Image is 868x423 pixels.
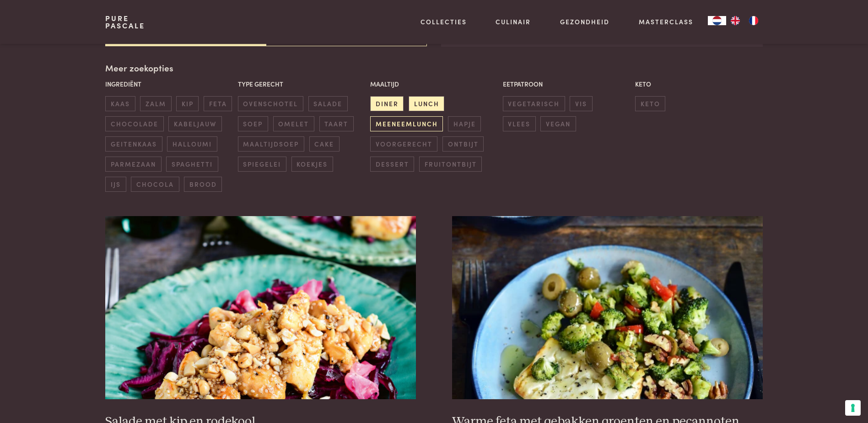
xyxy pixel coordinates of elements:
[238,79,366,89] p: Type gerecht
[273,116,314,131] span: omelet
[166,157,218,172] span: spaghetti
[308,96,348,111] span: salade
[639,17,693,27] a: Masterclass
[570,96,592,111] span: vis
[238,116,268,131] span: soep
[503,79,631,89] p: Eetpatroon
[105,136,162,152] span: geitenkaas
[105,79,233,89] p: Ingrediënt
[105,177,126,192] span: ijs
[409,96,444,111] span: lunch
[635,96,665,111] span: keto
[105,157,161,172] span: parmezaan
[442,136,484,152] span: ontbijt
[635,79,763,89] p: Keto
[503,116,536,131] span: vlees
[496,17,531,27] a: Culinair
[370,157,414,172] span: dessert
[452,216,762,399] img: Warme feta met gebakken groenten en pecannoten (keto)
[105,96,135,111] span: kaas
[421,17,467,27] a: Collecties
[708,16,726,25] a: NL
[419,157,482,172] span: fruitontbijt
[204,96,232,111] span: feta
[176,96,199,111] span: kip
[744,16,763,25] a: FR
[370,116,443,131] span: meeneemlunch
[184,177,222,192] span: brood
[560,17,609,27] a: Gezondheid
[167,136,217,152] span: halloumi
[540,116,576,131] span: vegan
[105,15,145,29] a: PurePascale
[319,116,354,131] span: taart
[238,136,304,152] span: maaltijdsoep
[105,216,415,399] img: Salade met kip en rodekool
[845,400,861,416] button: Uw voorkeuren voor toestemming voor trackingtechnologieën
[370,79,498,89] p: Maaltijd
[140,96,171,111] span: zalm
[168,116,221,131] span: kabeljauw
[309,136,340,152] span: cake
[448,116,481,131] span: hapje
[238,96,303,111] span: ovenschotel
[726,16,763,25] ul: Language list
[131,177,179,192] span: chocola
[291,157,333,172] span: koekjes
[708,16,726,25] div: Language
[238,157,286,172] span: spiegelei
[708,16,763,25] aside: Language selected: Nederlands
[726,16,744,25] a: EN
[105,116,163,131] span: chocolade
[370,136,437,152] span: voorgerecht
[370,96,404,111] span: diner
[503,96,565,111] span: vegetarisch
